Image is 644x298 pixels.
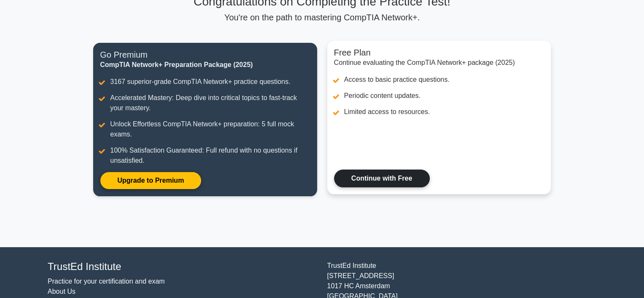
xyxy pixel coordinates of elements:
[48,261,317,273] h4: TrustEd Institute
[48,278,165,285] a: Practice for your certification and exam
[93,12,551,22] p: You're on the path to mastering CompTIA Network+.
[48,288,76,295] a: About Us
[334,170,430,187] a: Continue with Free
[100,172,201,189] a: Upgrade to Premium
